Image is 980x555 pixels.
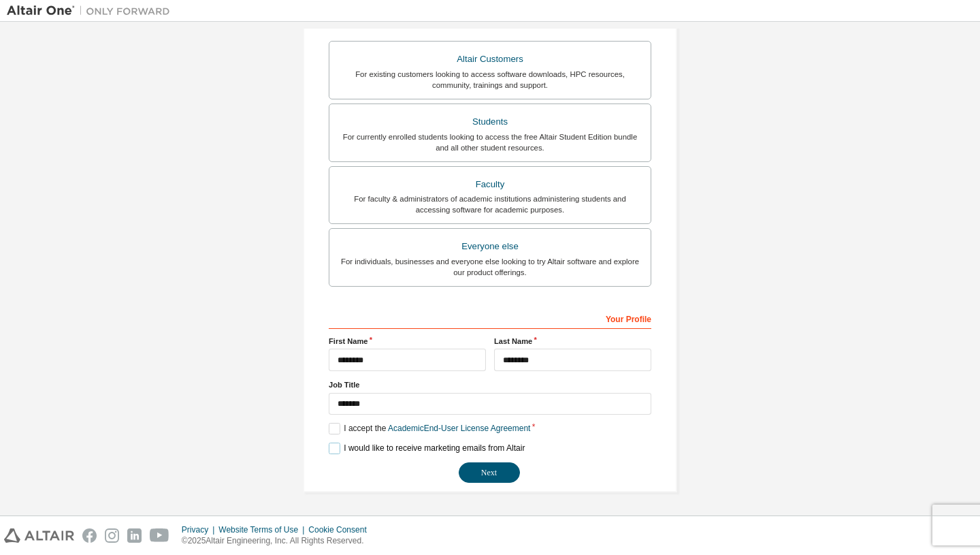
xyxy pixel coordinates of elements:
[329,443,525,454] label: I would like to receive marketing emails from Altair
[338,131,642,153] div: For currently enrolled students looking to access the free Altair Student Edition bundle and all ...
[494,336,651,347] label: Last Name
[182,524,218,535] div: Privacy
[338,50,642,69] div: Altair Customers
[329,379,651,390] label: Job Title
[338,237,642,256] div: Everyone else
[127,528,142,543] img: linkedin.svg
[218,524,308,535] div: Website Terms of Use
[329,307,651,329] div: Your Profile
[308,524,374,535] div: Cookie Consent
[459,462,520,483] button: Next
[338,193,642,215] div: For faculty & administrators of academic institutions administering students and accessing softwa...
[7,4,177,18] img: Altair One
[4,528,74,543] img: altair_logo.svg
[82,528,97,543] img: facebook.svg
[388,424,530,433] a: Academic End-User License Agreement
[105,528,119,543] img: instagram.svg
[150,528,169,543] img: youtube.svg
[329,336,486,347] label: First Name
[338,175,642,194] div: Faculty
[338,112,642,131] div: Students
[329,423,530,434] label: I accept the
[338,69,642,91] div: For existing customers looking to access software downloads, HPC resources, community, trainings ...
[338,256,642,278] div: For individuals, businesses and everyone else looking to try Altair software and explore our prod...
[182,535,375,547] p: © 2025 Altair Engineering, Inc. All Rights Reserved.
